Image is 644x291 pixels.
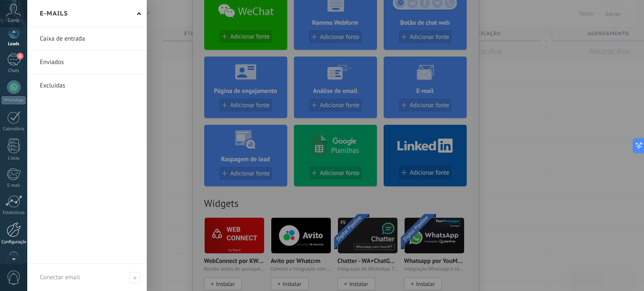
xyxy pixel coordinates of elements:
[8,18,19,23] span: Conta
[40,273,80,281] span: Conectar email
[40,0,68,27] h2: E-mails
[2,41,26,47] div: Leads
[2,68,26,74] div: Chats
[2,96,26,104] div: WhatsApp
[27,51,147,74] li: Enviados
[2,183,26,188] div: E-mail
[2,156,26,161] div: Listas
[2,210,26,216] div: Estatísticas
[2,126,26,132] div: Calendário
[129,272,140,283] span: Conectar email
[27,27,147,51] li: Caixa de entrada
[2,239,26,245] div: Configurações
[27,74,147,97] li: Excluídas
[17,53,23,59] span: 6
